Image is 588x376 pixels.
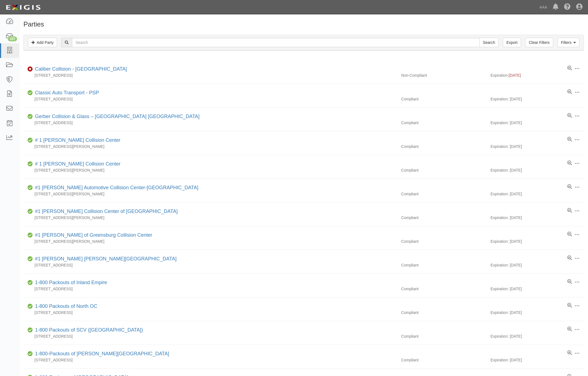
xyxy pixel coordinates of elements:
a: View results summary [567,279,572,285]
a: 1-800 Packouts of Inland Empire [35,280,107,285]
div: Expiration: [DATE] [490,357,584,363]
div: Compliant [397,120,490,126]
i: Compliant [28,115,33,119]
a: #1 [PERSON_NAME] [PERSON_NAME][GEOGRAPHIC_DATA] [35,256,176,262]
i: Compliant [28,186,33,190]
a: #1 [PERSON_NAME] Collision Center of [GEOGRAPHIC_DATA] [35,209,178,214]
a: View results summary [567,232,572,237]
a: View results summary [567,327,572,332]
div: [STREET_ADDRESS][PERSON_NAME] [23,215,397,220]
div: #1 Cochran Robinson Township [33,255,176,263]
a: #1 [PERSON_NAME] Automotive Collision Center-[GEOGRAPHIC_DATA] [35,185,198,190]
div: Expiration: [DATE] [490,262,584,268]
h1: Parties [23,21,584,28]
i: Compliant [28,138,33,142]
a: Gerber Collision & Glass – [GEOGRAPHIC_DATA] [GEOGRAPHIC_DATA] [35,114,200,119]
i: Compliant [28,257,33,261]
a: 1-800 Packouts of SCV ([GEOGRAPHIC_DATA]) [35,327,143,333]
input: Search [72,38,479,47]
div: [STREET_ADDRESS][PERSON_NAME] [23,191,397,197]
div: Classic Auto Transport - PSP [33,89,99,97]
a: Caliber Collision - [GEOGRAPHIC_DATA] [35,66,127,72]
img: logo-5460c22ac91f19d4615b14bd174203de0afe785f0fc80cf4dbbc73dc1793850b.png [4,2,42,12]
div: 1-800 Packouts of SCV (Santa Clarita Valley) [33,327,143,334]
div: Expiration: [DATE] [490,215,584,220]
div: [STREET_ADDRESS] [23,310,397,315]
div: Compliant [397,334,490,339]
a: Classic Auto Transport - PSP [35,90,99,95]
div: Compliant [397,191,490,197]
i: Non-Compliant [28,67,33,71]
a: # 1 [PERSON_NAME] Collision Center [35,137,120,143]
div: [STREET_ADDRESS] [23,120,397,126]
i: Compliant [28,91,33,95]
a: Filters [557,38,579,47]
i: Help Center - Complianz [564,4,571,10]
i: Compliant [28,281,33,285]
div: [STREET_ADDRESS] [23,73,397,78]
a: Clear Filters [525,38,553,47]
div: [STREET_ADDRESS][PERSON_NAME] [23,167,397,173]
div: Expiration: [DATE] [490,310,584,315]
div: # 1 Cochran Collision Center [33,137,120,144]
a: 1-800 Packouts of North OC [35,303,97,309]
div: Expiration: [DATE] [490,96,584,102]
div: #1 Cochran Collision Center of Greensburg [33,208,178,215]
div: Expiration: [DATE] [490,239,584,244]
div: Gerber Collision & Glass – Houston Brighton [33,113,200,120]
div: Compliant [397,167,490,173]
div: Compliant [397,239,490,244]
a: View results summary [567,137,572,142]
div: #1 Cochran Automotive Collision Center-Monroeville [33,184,198,191]
div: [STREET_ADDRESS] [23,96,397,102]
a: View results summary [567,66,572,71]
a: # 1 [PERSON_NAME] Collision Center [35,161,120,167]
div: Expiration: [490,73,584,78]
a: View results summary [567,255,572,261]
a: View results summary [567,161,572,166]
div: [STREET_ADDRESS] [23,286,397,292]
div: Non-Compliant [397,73,490,78]
a: 1-800-Packouts of [PERSON_NAME][GEOGRAPHIC_DATA] [35,351,169,356]
div: 1-800-Packouts of Beverly Hills [33,350,169,358]
div: 157 [8,36,17,41]
div: Expiration: [DATE] [490,144,584,149]
i: Compliant [28,305,33,308]
div: Compliant [397,144,490,149]
div: [STREET_ADDRESS][PERSON_NAME] [23,239,397,244]
div: [STREET_ADDRESS] [23,334,397,339]
a: AAA [537,2,550,13]
div: Compliant [397,262,490,268]
div: Expiration: [DATE] [490,286,584,292]
a: View results summary [567,208,572,214]
div: Caliber Collision - Gainesville [33,66,127,73]
div: [STREET_ADDRESS] [23,357,397,363]
a: #1 [PERSON_NAME] of Greensburg Collision Center [35,232,152,238]
div: Compliant [397,96,490,102]
i: Compliant [28,352,33,356]
div: [STREET_ADDRESS][PERSON_NAME] [23,144,397,149]
div: Expiration: [DATE] [490,191,584,197]
div: Compliant [397,215,490,220]
div: Expiration: [DATE] [490,334,584,339]
div: Compliant [397,357,490,363]
a: View results summary [567,350,572,356]
div: [STREET_ADDRESS] [23,262,397,268]
span: [DATE] [509,73,521,78]
div: Compliant [397,286,490,292]
i: Compliant [28,210,33,214]
div: # 1 Cochran Collision Center [33,161,120,168]
a: Add Party [28,38,57,47]
div: Compliant [397,310,490,315]
a: View results summary [567,113,572,119]
a: View results summary [567,303,572,308]
a: View results summary [567,184,572,190]
input: Search [479,38,499,47]
div: #1 Cochran of Greensburg Collision Center [33,232,152,239]
div: 1-800 Packouts of Inland Empire [33,279,107,286]
a: Export [503,38,521,47]
div: Expiration: [DATE] [490,167,584,173]
i: Compliant [28,328,33,332]
div: Expiration: [DATE] [490,120,584,126]
i: Compliant [28,162,33,166]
